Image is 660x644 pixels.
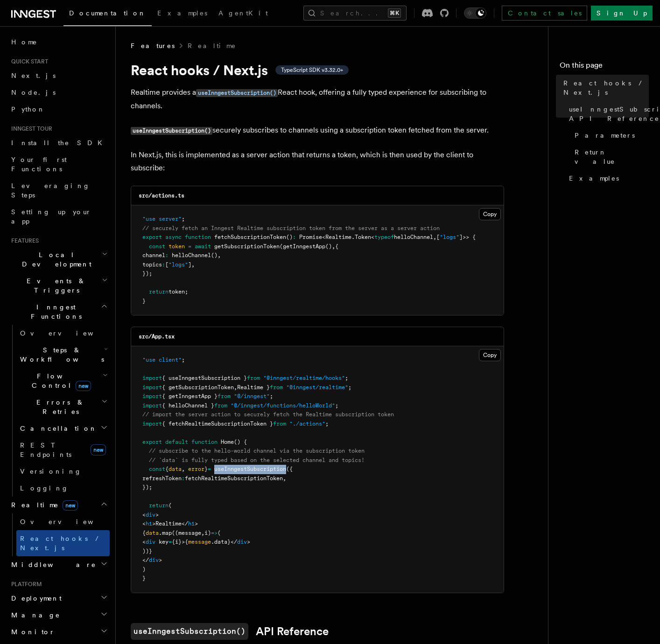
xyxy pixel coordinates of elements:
[303,6,407,21] button: Search...⌘K
[196,89,278,97] code: useInngestSubscription()
[563,78,649,97] span: React hooks / Next.js
[169,539,172,545] span: =
[335,402,338,409] span: ;
[155,511,159,518] span: >
[234,439,247,445] span: () {
[169,288,188,295] span: token;
[560,60,649,75] h4: On this page
[348,384,351,391] span: ;
[182,475,185,482] span: :
[7,590,110,607] button: Deployment
[247,375,260,381] span: from
[142,548,152,554] span: ))}
[20,484,69,492] span: Logging
[16,530,110,556] a: React hooks / Next.js
[286,234,293,240] span: ()
[182,466,185,472] span: ,
[142,261,162,268] span: topics
[142,439,162,445] span: export
[575,147,649,166] span: Return value
[7,623,110,640] button: Monitor
[214,234,286,240] span: fetchSubscriptionToken
[172,252,211,259] span: helloChannel
[142,511,146,518] span: <
[7,581,42,588] span: Platform
[270,384,283,391] span: from
[188,539,211,545] span: message
[20,468,82,475] span: Versioning
[142,557,149,563] span: </
[234,384,237,391] span: ,
[7,177,110,203] a: Leveraging Steps
[16,513,110,530] a: Overview
[165,234,182,240] span: async
[7,34,110,50] a: Home
[16,394,110,420] button: Errors & Retries
[196,88,278,97] a: useInngestSubscription()
[591,6,653,21] a: Sign Up
[188,520,195,527] span: h1
[7,125,52,133] span: Inngest tour
[218,530,221,536] span: (
[142,375,162,381] span: import
[139,333,175,340] code: src/App.tsx
[191,261,195,268] span: ,
[142,357,182,363] span: "use client"
[502,6,587,21] a: Contact sales
[459,234,476,240] span: ]>> {
[7,607,110,623] button: Manage
[169,261,188,268] span: "logs"
[11,156,67,173] span: Your first Functions
[149,243,165,250] span: const
[146,539,155,545] span: div
[16,371,103,390] span: Flow Control
[7,203,110,230] a: Setting up your app
[131,623,248,640] code: useInngestSubscription()
[131,62,504,78] h1: React hooks / Next.js
[325,234,351,240] span: Realtime
[188,466,204,472] span: error
[172,539,188,545] span: {i}>{
[20,441,71,458] span: REST Endpoints
[159,557,162,563] span: >
[142,539,146,545] span: <
[7,560,96,569] span: Middleware
[142,566,146,573] span: )
[371,234,374,240] span: <
[16,420,110,437] button: Cancellation
[11,105,45,113] span: Python
[464,7,486,19] button: Toggle dark mode
[188,41,237,50] a: Realtime
[7,276,102,295] span: Events & Triggers
[16,325,110,342] a: Overview
[149,557,159,563] span: div
[214,466,286,472] span: useInngestSubscription
[16,342,110,368] button: Steps & Workflows
[7,151,110,177] a: Your first Functions
[7,273,110,299] button: Events & Triggers
[142,420,162,427] span: import
[131,623,329,640] a: useInngestSubscription()API Reference
[281,66,343,74] span: TypeScript SDK v3.32.0+
[131,127,212,135] code: useInngestSubscription()
[16,424,97,433] span: Cancellation
[159,539,169,545] span: key
[263,375,345,381] span: "@inngest/realtime/hooks"
[146,530,159,536] span: data
[7,250,102,269] span: Local Development
[91,444,106,455] span: new
[332,243,335,250] span: ,
[440,234,459,240] span: "logs"
[355,234,371,240] span: Token
[188,243,191,250] span: =
[162,261,165,268] span: :
[149,448,365,454] span: // subscribe to the hello-world channel via the subscription token
[165,466,169,472] span: {
[286,466,293,472] span: ({
[195,520,198,527] span: >
[195,243,211,250] span: await
[69,9,146,17] span: Documentation
[283,243,325,250] span: getInngestApp
[162,420,273,427] span: { fetchRealtimeSubscriptionToken }
[152,520,188,527] span: >Realtime</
